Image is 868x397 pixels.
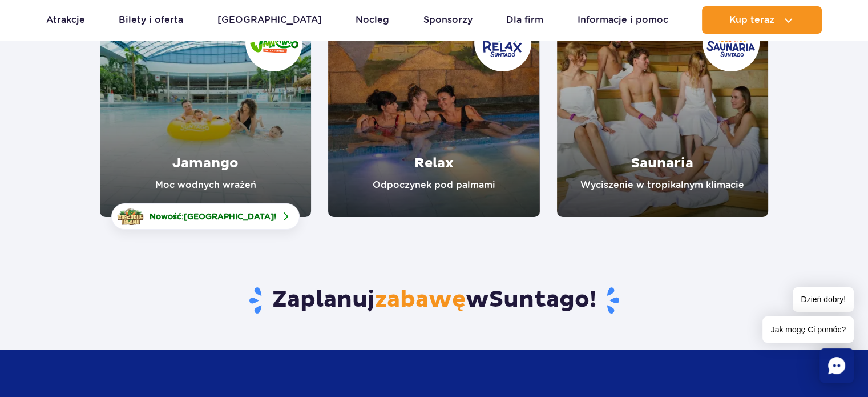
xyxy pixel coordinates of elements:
a: Sponsorzy [423,6,473,34]
a: Nocleg [356,6,389,34]
button: Kup teraz [702,6,822,34]
a: Nowość:[GEOGRAPHIC_DATA]! [111,203,300,230]
a: Atrakcje [46,6,85,34]
a: Saunaria [557,6,768,217]
span: Jak mogę Ci pomóc? [762,316,854,343]
span: [GEOGRAPHIC_DATA] [184,212,274,221]
a: Dla firm [506,6,543,34]
span: Nowość: ! [150,211,276,222]
span: Kup teraz [729,15,774,25]
a: Relax [328,6,539,217]
a: Bilety i oferta [119,6,183,34]
a: [GEOGRAPHIC_DATA] [217,6,322,34]
span: Suntago [489,286,590,314]
h3: Zaplanuj w ! [100,286,768,315]
span: Dzień dobry! [793,287,854,312]
span: zabawę [375,286,466,314]
a: Informacje i pomoc [578,6,668,34]
a: Jamango [100,6,311,217]
div: Chat [819,348,854,383]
